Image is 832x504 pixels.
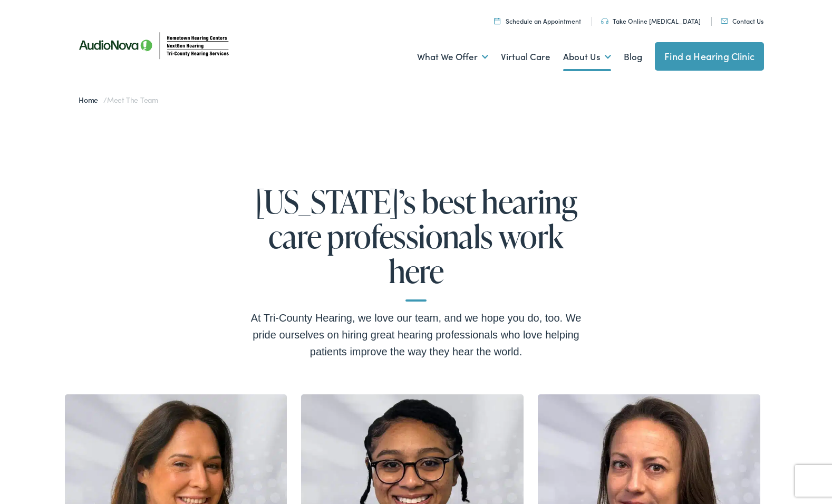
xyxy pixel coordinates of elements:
a: Contact Us [721,16,763,25]
img: utility icon [721,18,728,24]
a: Home [79,94,103,105]
a: Find a Hearing Clinic [655,42,764,71]
img: utility icon [494,17,500,24]
a: Blog [624,37,642,76]
h1: [US_STATE]’s best hearing care professionals work here [247,184,585,302]
img: utility icon [601,18,608,24]
span: / [79,94,158,105]
a: Take Online [MEDICAL_DATA] [601,16,701,25]
a: Virtual Care [501,37,550,76]
a: What We Offer [417,37,488,76]
a: About Us [563,37,611,76]
span: Meet the Team [107,94,158,105]
a: Schedule an Appointment [494,16,581,25]
div: At Tri-County Hearing, we love our team, and we hope you do, too. We pride ourselves on hiring gr... [247,309,585,360]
